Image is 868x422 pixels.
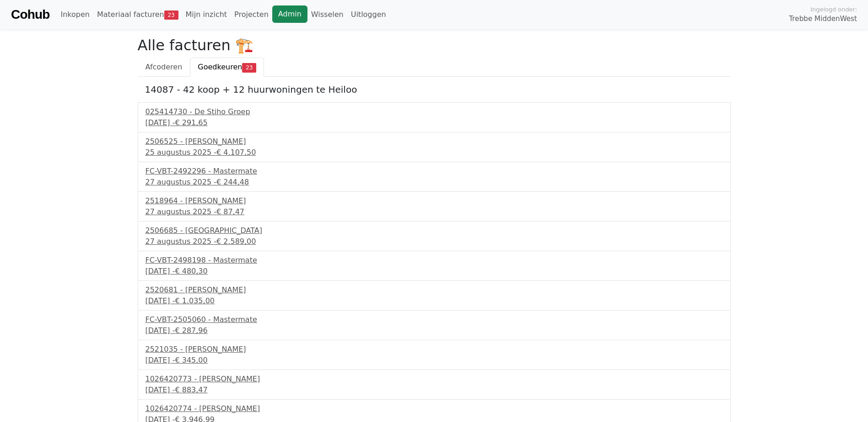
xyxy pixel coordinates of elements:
h2: Alle facturen 🏗️ [138,37,731,54]
span: 23 [242,63,256,72]
span: € 244,48 [216,178,249,186]
a: 2518964 - [PERSON_NAME]27 augustus 2025 -€ 87,47 [146,195,723,217]
span: 23 [164,11,178,20]
span: € 2.589,00 [216,237,256,246]
span: Trebbe MiddenWest [789,14,857,24]
a: 2506685 - [GEOGRAPHIC_DATA]27 augustus 2025 -€ 2.589,00 [146,225,723,247]
div: 2521035 - [PERSON_NAME] [146,344,723,355]
a: Cohub [11,4,49,26]
a: 2521035 - [PERSON_NAME][DATE] -€ 345,00 [146,344,723,366]
div: [DATE] - [146,325,723,336]
span: € 345,00 [175,356,207,364]
div: [DATE] - [146,385,723,396]
div: 2520681 - [PERSON_NAME] [146,285,723,295]
a: Mijn inzicht [182,5,231,24]
a: Wisselen [307,5,347,24]
a: FC-VBT-2492296 - Mastermate27 augustus 2025 -€ 244,48 [146,166,723,188]
div: 1026420773 - [PERSON_NAME] [146,374,723,385]
span: Ingelogd onder: [810,5,857,14]
a: Admin [272,5,307,23]
a: 2520681 - [PERSON_NAME][DATE] -€ 1.035,00 [146,285,723,306]
a: FC-VBT-2505060 - Mastermate[DATE] -€ 287,96 [146,314,723,336]
div: FC-VBT-2492296 - Mastermate [146,166,723,177]
span: € 883,47 [175,385,207,394]
span: € 1.035,00 [175,296,215,305]
a: FC-VBT-2498198 - Mastermate[DATE] -€ 480,30 [146,255,723,277]
div: 27 augustus 2025 - [146,177,723,188]
div: 1026420774 - [PERSON_NAME] [146,403,723,414]
div: 2506685 - [GEOGRAPHIC_DATA] [146,225,723,236]
div: [DATE] - [146,355,723,366]
span: € 87,47 [216,207,244,216]
span: € 480,30 [175,267,207,275]
div: [DATE] - [146,266,723,277]
span: € 4.107,50 [216,148,256,157]
a: 2506525 - [PERSON_NAME]25 augustus 2025 -€ 4.107,50 [146,136,723,158]
span: € 287,96 [175,326,207,335]
div: 2506525 - [PERSON_NAME] [146,136,723,147]
span: € 291,65 [175,118,207,127]
a: 025414730 - De Stiho Groep[DATE] -€ 291,65 [146,106,723,128]
a: Afcoderen [138,58,190,77]
div: 2518964 - [PERSON_NAME] [146,195,723,206]
div: 25 augustus 2025 - [146,147,723,158]
a: Uitloggen [347,5,390,24]
a: Projecten [231,5,272,24]
div: [DATE] - [146,295,723,306]
a: Goedkeuren23 [190,58,264,77]
div: 27 augustus 2025 - [146,236,723,247]
a: 1026420773 - [PERSON_NAME][DATE] -€ 883,47 [146,374,723,396]
div: 27 augustus 2025 - [146,206,723,217]
span: Goedkeuren [198,63,242,71]
div: FC-VBT-2505060 - Mastermate [146,314,723,325]
h5: 14087 - 42 koop + 12 huurwoningen te Heiloo [145,84,723,95]
div: 025414730 - De Stiho Groep [146,106,723,117]
div: FC-VBT-2498198 - Mastermate [146,255,723,266]
div: [DATE] - [146,117,723,128]
a: Materiaal facturen23 [93,5,182,24]
a: Inkopen [57,5,93,24]
span: Afcoderen [146,63,183,71]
